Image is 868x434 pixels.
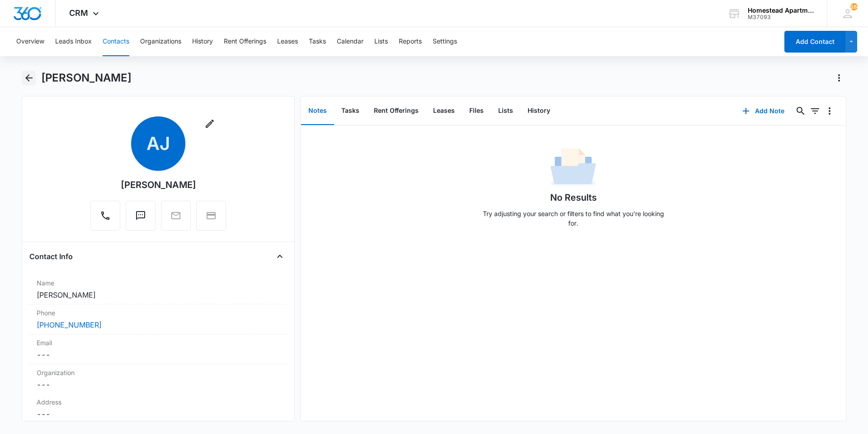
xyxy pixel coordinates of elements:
[29,394,287,424] div: Address---
[550,191,597,204] h1: No Results
[367,97,426,125] button: Rent Offerings
[748,14,814,20] div: account id
[29,364,287,394] div: Organization---
[850,3,858,10] div: notifications count
[491,97,520,125] button: Lists
[277,27,298,56] button: Leases
[90,201,120,231] button: Call
[37,397,280,407] label: Address
[29,251,73,262] h4: Contact Info
[520,97,557,125] button: History
[37,409,280,420] dd: ---
[309,27,326,56] button: Tasks
[140,27,181,56] button: Organizations
[551,145,596,191] img: No Data
[337,27,363,56] button: Calendar
[90,215,120,222] a: Call
[126,201,156,231] button: Text
[41,71,132,85] h1: [PERSON_NAME]
[832,71,846,85] button: Actions
[29,275,287,304] div: Name[PERSON_NAME]
[37,379,280,390] dd: ---
[784,31,845,53] button: Add Contact
[334,97,367,125] button: Tasks
[16,27,44,56] button: Overview
[850,3,858,10] span: 168
[55,27,92,56] button: Leads Inbox
[426,97,462,125] button: Leases
[822,104,837,118] button: Overflow Menu
[37,278,280,288] label: Name
[37,289,280,300] dd: [PERSON_NAME]
[22,71,36,85] button: Back
[793,104,808,118] button: Search...
[69,8,88,18] span: CRM
[131,116,185,171] span: AJ
[301,97,334,125] button: Notes
[37,308,280,318] label: Phone
[399,27,422,56] button: Reports
[37,368,280,377] label: Organization
[433,27,457,56] button: Settings
[126,215,156,222] a: Text
[224,27,266,56] button: Rent Offerings
[273,249,287,264] button: Close
[748,7,814,14] div: account name
[29,334,287,364] div: Email---
[103,27,129,56] button: Contacts
[808,104,822,118] button: Filters
[478,209,668,228] p: Try adjusting your search or filters to find what you’re looking for.
[29,304,287,334] div: Phone[PHONE_NUMBER]
[192,27,213,56] button: History
[37,338,280,347] label: Email
[374,27,388,56] button: Lists
[37,319,102,330] a: [PHONE_NUMBER]
[37,349,280,360] dd: ---
[733,100,793,122] button: Add Note
[121,178,196,192] div: [PERSON_NAME]
[462,97,491,125] button: Files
